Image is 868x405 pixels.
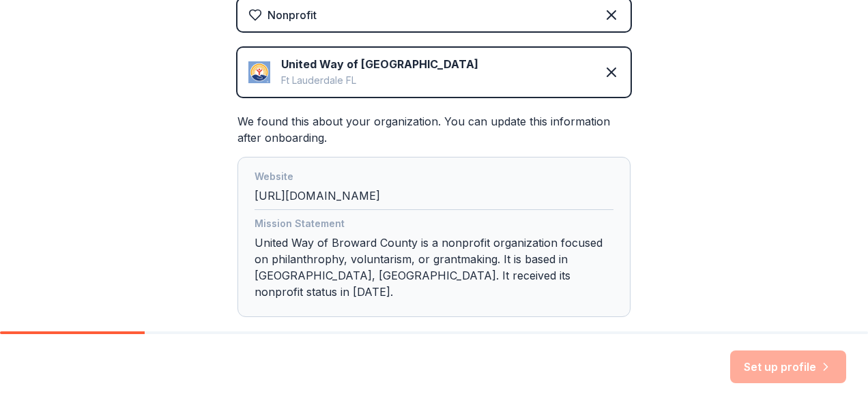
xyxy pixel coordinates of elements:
[255,168,613,210] div: [URL][DOMAIN_NAME]
[255,168,613,187] div: Website
[237,113,631,317] div: We found this about your organization. You can update this information after onboarding.
[255,215,613,305] div: United Way of Broward County is a nonprofit organization focused on philanthrophy, voluntarism, o...
[267,7,317,23] div: Nonprofit
[281,56,478,72] div: United Way of [GEOGRAPHIC_DATA]
[255,215,613,235] div: Mission Statement
[281,72,478,89] div: Ft Lauderdale FL
[248,61,270,83] img: Icon for United Way of Broward County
